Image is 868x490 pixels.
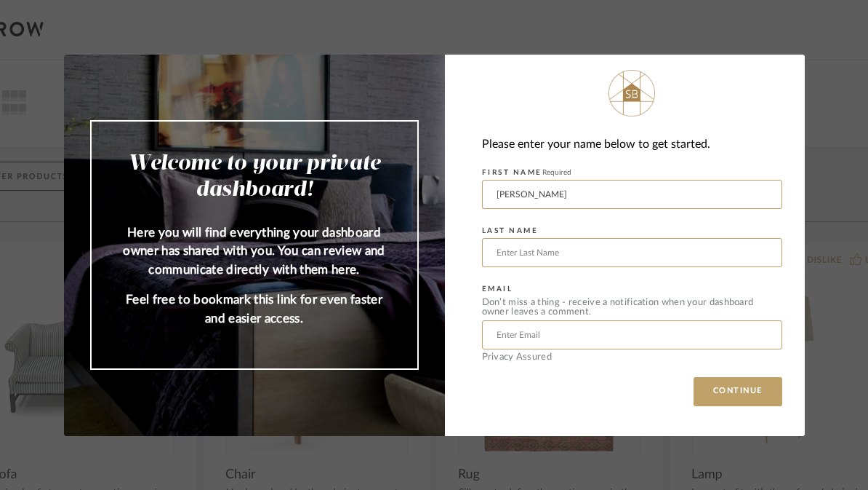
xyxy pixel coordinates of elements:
[482,180,782,209] input: Enter First Name
[482,298,782,317] div: Don’t miss a thing - receive a notification when your dashboard owner leaves a comment.
[482,320,782,349] input: Enter Email
[482,352,782,362] div: Privacy Assured
[482,285,513,293] label: EMAIL
[482,238,782,267] input: Enter Last Name
[694,377,782,406] button: CONTINUE
[121,151,388,203] h2: Welcome to your private dashboard!
[542,169,571,176] span: Required
[482,226,539,235] label: LAST NAME
[482,135,782,154] div: Please enter your name below to get started.
[121,224,388,280] p: Here you will find everything your dashboard owner has shared with you. You can review and commun...
[482,168,571,177] label: FIRST NAME
[121,291,388,328] p: Feel free to bookmark this link for even faster and easier access.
